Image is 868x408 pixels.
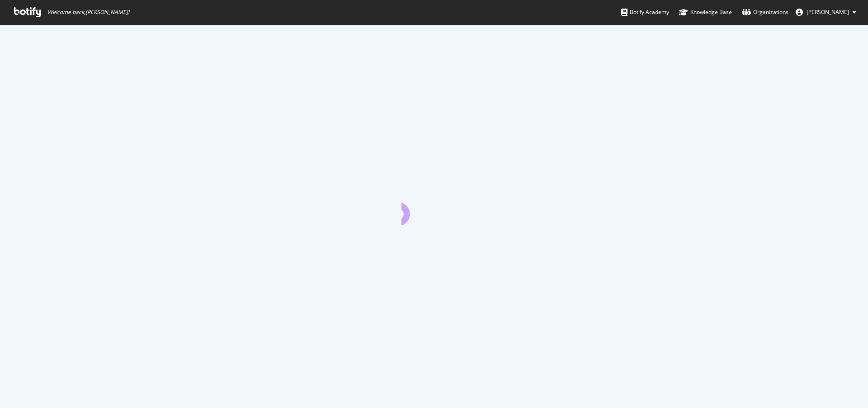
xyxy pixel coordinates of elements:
[679,8,732,17] div: Knowledge Base
[742,8,788,17] div: Organizations
[788,5,863,19] button: [PERSON_NAME]
[401,193,467,225] div: animation
[47,9,129,16] span: Welcome back, [PERSON_NAME] !
[621,8,669,17] div: Botify Academy
[807,8,849,16] span: Jennifer Watson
